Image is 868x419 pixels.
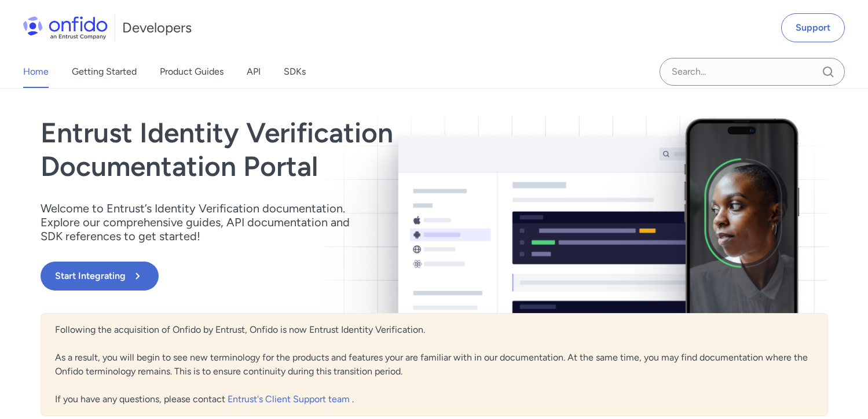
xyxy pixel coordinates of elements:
[72,56,137,88] a: Getting Started
[160,56,224,88] a: Product Guides
[284,56,306,88] a: SDKs
[23,56,49,88] a: Home
[228,394,352,405] a: Entrust's Client Support team
[660,58,845,86] input: Onfido search input field
[781,13,845,42] a: Support
[41,262,159,291] button: Start Integrating
[247,56,261,88] a: API
[122,19,192,37] h1: Developers
[41,262,592,291] a: Start Integrating
[41,201,365,243] p: Welcome to Entrust’s Identity Verification documentation. Explore our comprehensive guides, API d...
[41,313,828,416] div: Following the acquisition of Onfido by Entrust, Onfido is now Entrust Identity Verification. As a...
[41,116,592,183] h1: Entrust Identity Verification Documentation Portal
[23,16,108,39] img: Onfido Logo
